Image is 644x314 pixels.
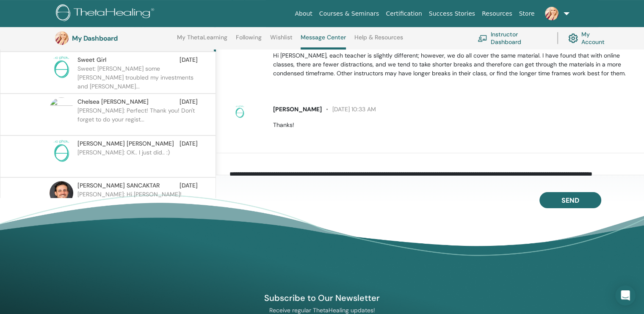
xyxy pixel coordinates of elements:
[180,139,198,148] span: [DATE]
[291,6,315,22] a: About
[180,181,198,190] span: [DATE]
[478,35,487,42] img: chalkboard-teacher.svg
[50,97,73,121] img: default.jpg
[273,105,322,113] span: [PERSON_NAME]
[561,196,579,205] span: Send
[224,306,420,314] p: Receive regular ThetaHealing updates!
[77,190,200,215] p: [PERSON_NAME]: Hi [PERSON_NAME]! Imagine an AI assistant that’s f...
[568,29,613,47] a: My Account
[301,34,346,50] a: Message Center
[273,51,634,78] p: Hi [PERSON_NAME], each teacher is slightly different; however, we do all cover the same material....
[77,139,174,148] span: [PERSON_NAME] [PERSON_NAME]
[316,6,383,22] a: Courses & Seminars
[77,181,160,190] span: [PERSON_NAME] SANCAKTAR
[50,55,73,79] img: no-photo.png
[177,34,227,47] a: My ThetaLearning
[273,121,634,129] p: Thanks!
[478,6,516,22] a: Resources
[270,34,293,47] a: Wishlist
[72,34,157,42] h3: My Dashboard
[55,31,69,45] img: default.jpg
[77,64,200,90] p: Sweet: [PERSON_NAME] some [PERSON_NAME] troubled my investments and [PERSON_NAME]...
[615,285,636,306] div: Open Intercom Messenger
[478,29,547,47] a: Instructor Dashboard
[233,105,246,118] img: no-photo.png
[77,55,106,64] span: Sweet Girl
[382,6,425,22] a: Certification
[354,34,403,47] a: Help & Resources
[56,4,157,23] img: logo.png
[180,55,198,64] span: [DATE]
[516,6,538,22] a: Store
[236,34,262,47] a: Following
[77,148,200,174] p: [PERSON_NAME]: OK.. I just did.. :)
[322,105,376,113] span: [DATE] 10:33 AM
[539,192,601,208] button: Send
[77,106,200,132] p: [PERSON_NAME]: Perfect! Thank you! Don't forget to do your regist...
[224,292,420,303] h4: Subscribe to Our Newsletter
[50,181,73,205] img: default.jpg
[426,6,478,22] a: Success Stories
[568,31,578,45] img: cog.svg
[545,7,558,20] img: default.jpg
[180,97,198,106] span: [DATE]
[50,139,73,163] img: no-photo.png
[77,97,149,106] span: Chelsea [PERSON_NAME]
